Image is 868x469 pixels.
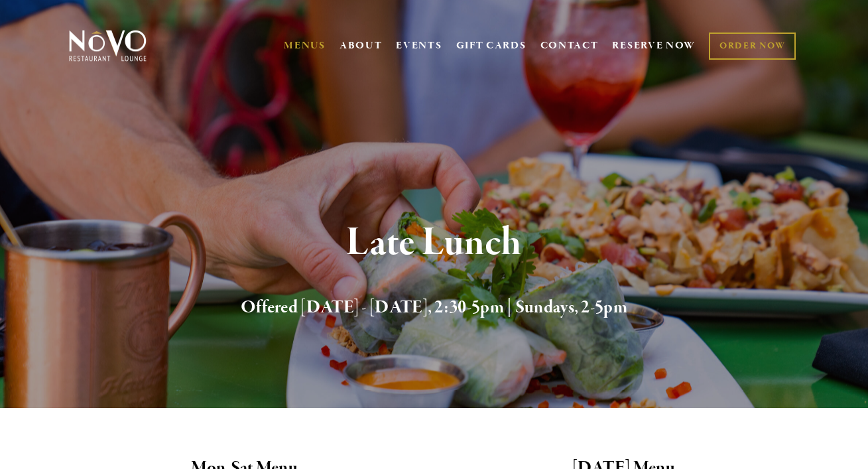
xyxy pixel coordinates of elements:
a: RESERVE NOW [612,33,696,58]
a: ABOUT [340,39,383,52]
a: CONTACT [540,33,599,58]
a: MENUS [284,39,326,52]
a: ORDER NOW [709,33,796,60]
h1: Late Lunch [88,222,779,265]
img: Novo Restaurant &amp; Lounge [66,29,149,62]
a: EVENTS [396,39,442,52]
a: GIFT CARDS [456,33,527,58]
h2: Offered [DATE] - [DATE], 2:30-5pm | Sundays, 2-5pm [88,294,779,322]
